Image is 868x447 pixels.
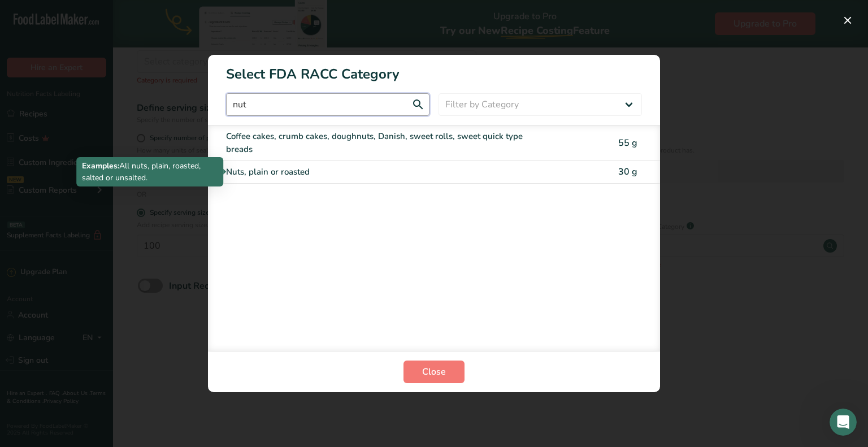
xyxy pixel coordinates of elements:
[82,160,119,171] b: Examples:
[226,130,547,155] div: Coffee cakes, crumb cakes, doughnuts, Danish, sweet rolls, sweet quick type breads
[226,166,547,179] div: Nuts, plain or roasted
[208,55,660,84] h1: Select FDA RACC Category
[82,160,218,184] p: All nuts, plain, roasted, salted or unsalted.
[422,365,446,379] span: Close
[618,166,637,178] span: 30 g
[403,361,465,383] button: Close
[618,137,637,149] span: 55 g
[830,409,857,436] iframe: Intercom live chat
[226,93,429,116] input: Type here to start searching..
